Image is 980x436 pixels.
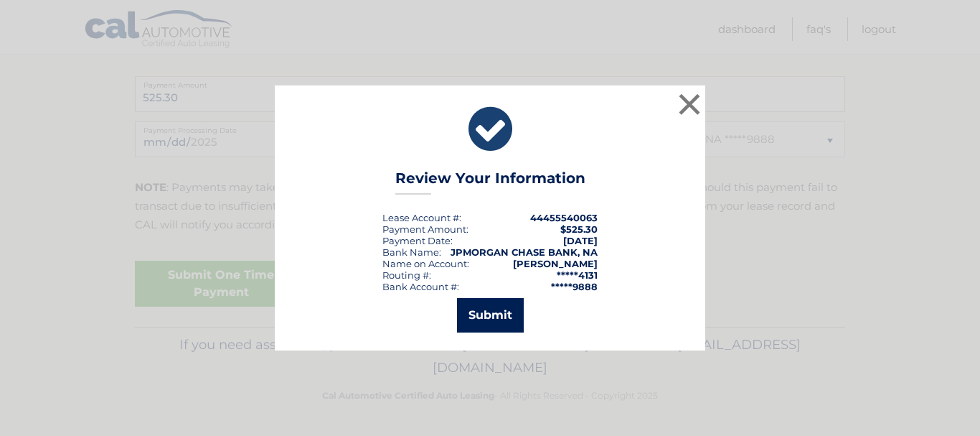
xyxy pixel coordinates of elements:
div: Name on Account: [382,258,469,269]
strong: JPMORGAN CHASE BANK, NA [451,246,598,258]
span: [DATE] [563,235,598,246]
div: Bank Name: [382,246,441,258]
div: Payment Amount: [382,223,468,235]
button: × [675,90,704,119]
button: Submit [457,298,524,333]
div: Lease Account #: [382,212,461,223]
h3: Review Your Information [395,170,585,195]
span: Payment Date [382,235,451,246]
strong: [PERSON_NAME] [513,258,598,269]
strong: 44455540063 [530,212,598,223]
div: Bank Account #: [382,281,459,292]
span: $525.30 [560,223,598,235]
div: Routing #: [382,269,431,281]
div: : [382,235,453,246]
